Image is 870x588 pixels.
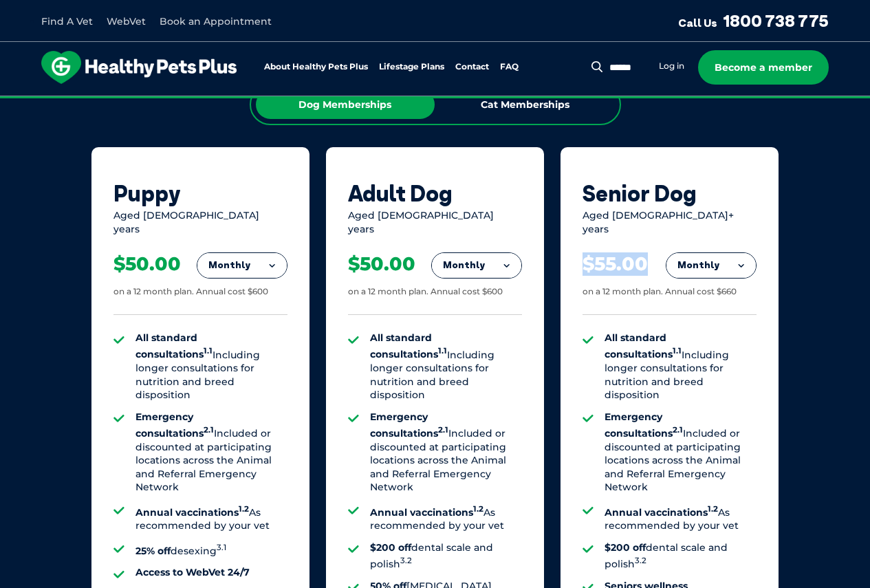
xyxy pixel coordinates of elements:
[583,180,757,206] div: Senior Dog
[678,10,829,31] a: Call Us1800 738 775
[698,50,829,85] a: Become a member
[135,411,287,494] li: Included or discounted at participating locations across the Animal and Referral Emergency Network
[135,503,287,533] li: As recommended by your vet
[605,541,757,571] li: dental scale and polish
[678,16,717,30] span: Call Us
[583,252,648,276] div: $55.00
[605,541,646,554] strong: $200 off
[348,252,415,276] div: $50.00
[135,411,214,439] strong: Emergency consultations
[217,543,226,552] sup: 3.1
[41,51,237,84] img: hpp-logo
[589,60,606,74] button: Search
[370,331,447,360] strong: All standard consultations
[605,331,757,402] li: Including longer consultations for nutrition and breed disposition
[113,180,287,206] div: Puppy
[400,556,412,565] sup: 3.2
[438,425,448,435] sup: 2.1
[473,504,483,514] sup: 1.2
[432,253,521,278] button: Monthly
[256,90,435,119] div: Dog Memberships
[348,209,522,236] div: Aged [DEMOGRAPHIC_DATA] years
[605,411,683,439] strong: Emergency consultations
[673,347,682,356] sup: 1.1
[113,286,268,298] div: on a 12 month plan. Annual cost $600
[41,15,93,28] a: Find A Vet
[239,504,249,514] sup: 1.2
[666,253,756,278] button: Monthly
[438,347,447,356] sup: 1.1
[370,503,522,533] li: As recommended by your vet
[135,506,249,519] strong: Annual vaccinations
[135,331,287,402] li: Including longer consultations for nutrition and breed disposition
[348,286,503,298] div: on a 12 month plan. Annual cost $600
[197,253,287,278] button: Monthly
[605,331,682,360] strong: All standard consultations
[436,90,615,119] div: Cat Memberships
[370,331,522,402] li: Including longer consultations for nutrition and breed disposition
[107,15,146,28] a: WebVet
[160,15,272,28] a: Book an Appointment
[370,411,448,439] strong: Emergency consultations
[348,180,522,206] div: Adult Dog
[264,63,368,72] a: About Healthy Pets Plus
[135,566,250,578] strong: Access to WebVet 24/7
[583,209,757,236] div: Aged [DEMOGRAPHIC_DATA]+ years
[135,544,171,556] strong: 25% off
[135,541,287,558] li: desexing
[113,252,181,276] div: $50.00
[204,425,214,435] sup: 2.1
[605,503,757,533] li: As recommended by your vet
[455,63,489,72] a: Contact
[370,411,522,494] li: Included or discounted at participating locations across the Animal and Referral Emergency Network
[708,504,718,514] sup: 1.2
[370,541,522,571] li: dental scale and polish
[500,63,519,72] a: FAQ
[370,506,483,519] strong: Annual vaccinations
[583,286,737,298] div: on a 12 month plan. Annual cost $660
[673,425,683,435] sup: 2.1
[178,96,692,109] span: Proactive, preventative wellness program designed to keep your pet healthier and happier for longer
[135,331,213,360] strong: All standard consultations
[370,541,411,554] strong: $200 off
[605,506,718,519] strong: Annual vaccinations
[113,209,287,236] div: Aged [DEMOGRAPHIC_DATA] years
[605,411,757,494] li: Included or discounted at participating locations across the Animal and Referral Emergency Network
[204,347,213,356] sup: 1.1
[635,556,646,565] sup: 3.2
[659,61,684,72] a: Log in
[379,63,444,72] a: Lifestage Plans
